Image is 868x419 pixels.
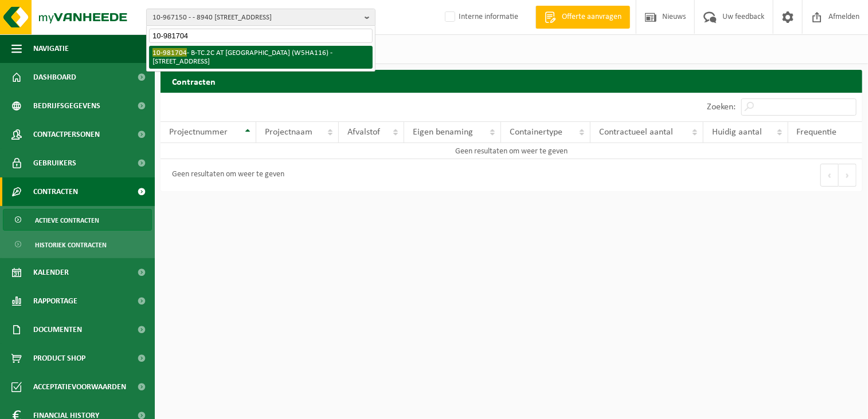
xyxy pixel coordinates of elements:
span: Frequentie [797,128,837,137]
span: Projectnummer [169,128,228,137]
span: Huidig aantal [712,128,762,137]
span: 10-967150 - - 8940 [STREET_ADDRESS] [153,9,360,26]
div: Geen resultaten om weer te geven [166,165,284,185]
span: Afvalstof [347,128,380,137]
span: Containertype [510,128,562,137]
span: Bedrijfsgegevens [33,92,100,120]
span: Historiek contracten [35,234,107,256]
a: Offerte aanvragen [535,6,630,29]
span: Gebruikers [33,149,76,177]
span: Documenten [33,315,82,344]
span: Acceptatievoorwaarden [33,373,126,401]
li: - B-TC.2C AT [GEOGRAPHIC_DATA] (W5HA116) - [STREET_ADDRESS] [149,46,373,69]
span: Contracten [33,177,78,206]
h2: Contracten [161,70,862,92]
a: Historiek contracten [3,234,152,255]
button: Previous [820,164,839,187]
a: Actieve contracten [3,209,152,231]
span: Eigen benaming [413,128,473,137]
span: Dashboard [33,63,76,92]
span: Offerte aanvragen [559,11,624,23]
label: Zoeken: [707,103,736,112]
span: Rapportage [33,287,77,315]
button: 10-967150 - - 8940 [STREET_ADDRESS] [146,9,376,26]
span: Kalender [33,258,69,287]
input: Zoeken naar gekoppelde vestigingen [149,29,373,43]
label: Interne informatie [443,9,518,26]
span: Navigatie [33,34,69,63]
span: 10-981704 [153,48,187,57]
span: Actieve contracten [35,209,99,231]
td: Geen resultaten om weer te geven [161,143,862,159]
span: Product Shop [33,344,85,373]
span: Contactpersonen [33,120,100,149]
button: Next [839,164,857,187]
span: Contractueel aantal [599,128,673,137]
span: Projectnaam [265,128,312,137]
